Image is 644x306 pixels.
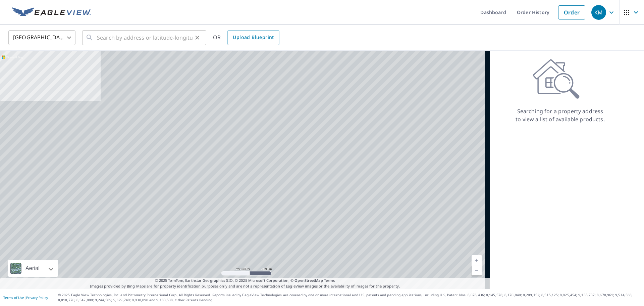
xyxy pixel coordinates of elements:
a: Order [558,5,585,19]
a: OpenStreetMap [294,278,323,283]
span: © 2025 TomTom, Earthstar Geographics SIO, © 2025 Microsoft Corporation, © [155,278,335,283]
img: EV Logo [12,7,91,17]
a: Privacy Policy [26,295,48,300]
div: Aerial [23,260,42,277]
a: Terms of Use [3,295,24,300]
div: [GEOGRAPHIC_DATA] [8,28,75,47]
div: Aerial [8,260,58,277]
div: OR [213,30,279,45]
span: Upload Blueprint [233,33,274,42]
p: | [3,296,48,300]
input: Search by address or latitude-longitude [97,28,193,47]
div: KM [591,5,606,20]
p: © 2025 Eagle View Technologies, Inc. and Pictometry International Corp. All Rights Reserved. Repo... [58,293,641,303]
a: Terms [324,278,335,283]
button: Clear [193,33,202,42]
p: Searching for a property address to view a list of available products. [515,107,605,123]
a: Current Level 5, Zoom Out [472,265,482,275]
a: Current Level 5, Zoom In [472,255,482,265]
a: Upload Blueprint [227,30,279,45]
